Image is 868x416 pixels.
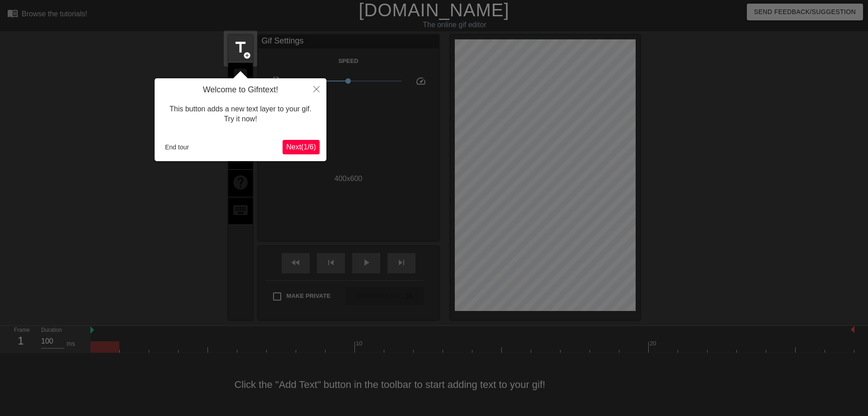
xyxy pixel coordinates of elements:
span: Next ( 1 / 6 ) [286,143,316,151]
button: End tour [161,140,193,154]
button: Close [307,78,326,99]
div: This button adds a new text layer to your gif. Try it now! [161,95,320,134]
button: Next [283,140,320,154]
h4: Welcome to Gifntext! [161,85,320,95]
